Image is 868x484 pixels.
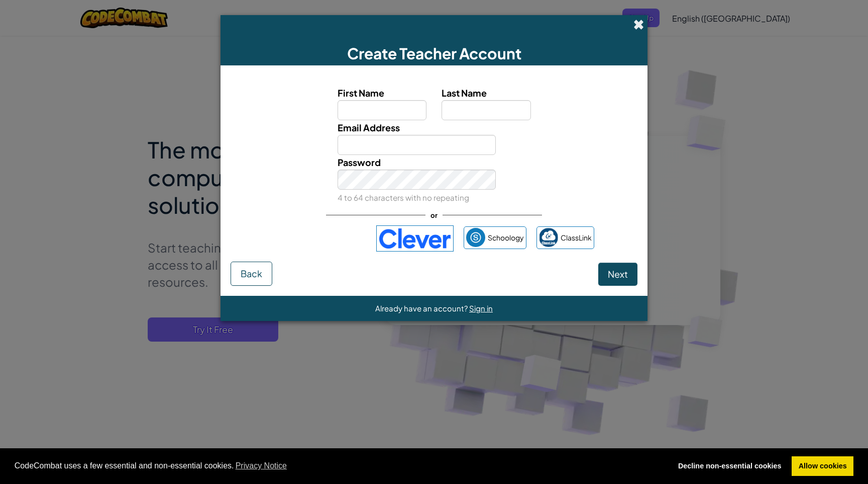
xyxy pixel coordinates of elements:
[488,230,524,245] span: Schoology
[338,87,384,99] span: First Name
[466,228,485,247] img: schoology.png
[469,303,493,313] a: Sign in
[671,456,788,476] a: deny cookies
[425,208,443,222] span: or
[241,268,262,279] span: Back
[598,263,637,286] button: Next
[15,458,664,473] span: CodeCombat uses a few essential and non-essential cookies.
[442,87,487,99] span: Last Name
[608,268,628,280] span: Next
[539,228,558,247] img: classlink-logo-small.png
[792,456,853,476] a: allow cookies
[347,44,521,63] span: Create Teacher Account
[375,303,469,313] span: Already have an account?
[234,458,289,473] a: learn more about cookies
[376,225,454,252] img: clever-logo-blue.png
[338,122,400,133] span: Email Address
[231,262,272,286] button: Back
[338,156,381,168] span: Password
[338,193,469,202] small: 4 to 64 characters with no repeating
[561,230,592,245] span: ClassLink
[269,227,371,250] iframe: Sign in with Google Button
